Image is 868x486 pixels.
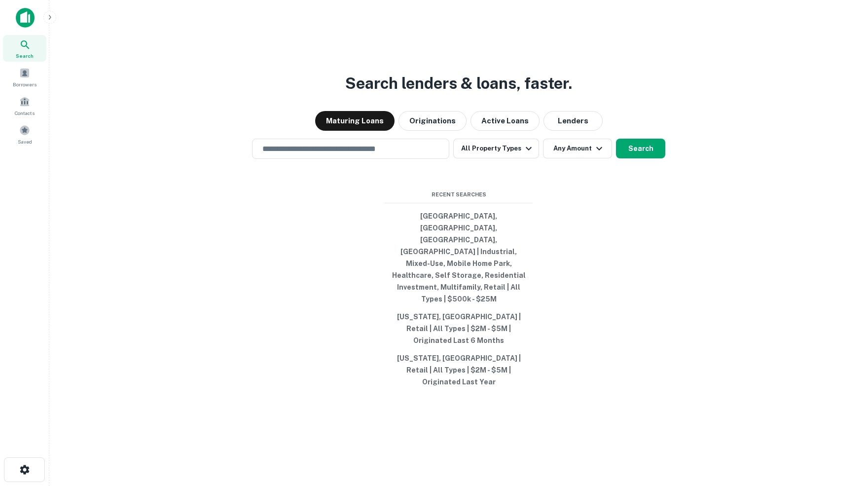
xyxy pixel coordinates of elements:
a: Contacts [3,92,46,119]
button: [US_STATE], [GEOGRAPHIC_DATA] | Retail | All Types | $2M - $5M | Originated Last 6 Months [385,308,533,349]
button: Active Loans [470,111,540,131]
iframe: Chat Widget [819,407,868,454]
h3: Search lenders & loans, faster. [345,72,572,95]
a: Saved [3,121,46,148]
button: [GEOGRAPHIC_DATA], [GEOGRAPHIC_DATA], [GEOGRAPHIC_DATA], [GEOGRAPHIC_DATA] | Industrial, Mixed-Us... [385,207,533,308]
button: Search [616,139,665,158]
img: capitalize-icon.png [16,8,35,28]
a: Borrowers [3,64,46,90]
button: Originations [398,111,467,131]
span: Recent Searches [385,190,533,199]
button: [US_STATE], [GEOGRAPHIC_DATA] | Retail | All Types | $2M - $5M | Originated Last Year [385,349,533,391]
button: All Property Types [453,139,539,158]
button: Maturing Loans [315,111,395,131]
span: Contacts [15,109,35,117]
a: Search [3,35,46,62]
span: Search [16,52,34,60]
span: Saved [18,138,32,146]
span: Borrowers [13,80,36,88]
button: Any Amount [543,139,612,158]
button: Lenders [543,111,603,131]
